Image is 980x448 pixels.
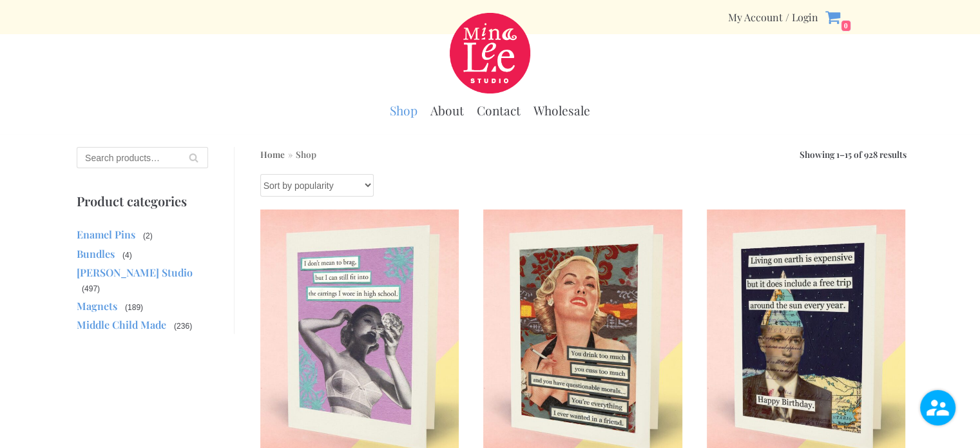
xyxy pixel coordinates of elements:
[533,102,590,119] a: Wholesale
[77,247,115,260] a: Bundles
[121,249,133,261] span: (4)
[173,320,193,332] span: (236)
[260,174,374,197] select: Shop order
[390,102,418,119] a: Shop
[77,147,208,168] input: Search products…
[841,20,851,32] span: 0
[179,147,208,168] button: Search
[77,194,208,208] p: Product categories
[728,10,818,24] a: My Account / Login
[77,266,193,279] a: [PERSON_NAME] Studio
[390,96,590,125] div: Primary Menu
[477,102,521,119] a: Contact
[81,283,101,295] span: (497)
[450,13,530,93] a: Mina Lee Studio
[825,9,851,25] a: 0
[77,228,135,241] a: Enamel Pins
[728,10,818,24] div: Secondary Menu
[142,230,154,242] span: (2)
[285,148,296,160] span: »
[920,390,956,425] img: user.png
[77,318,166,331] a: Middle Child Made
[77,299,117,313] a: Magnets
[260,147,316,161] nav: Breadcrumb
[124,302,144,313] span: (189)
[430,102,464,119] a: About
[800,147,907,161] p: Showing 1–15 of 928 results
[260,148,285,160] a: Home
